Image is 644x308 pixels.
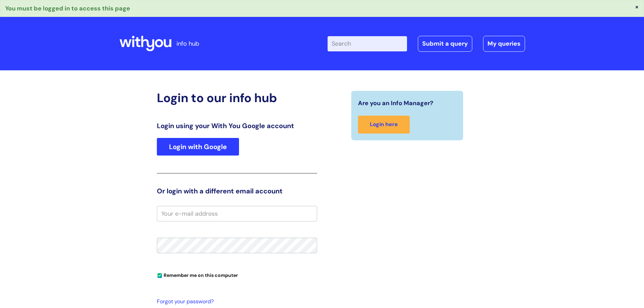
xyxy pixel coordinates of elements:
a: My queries [483,36,525,51]
a: Login here [358,116,410,134]
button: × [635,4,639,10]
span: Are you an Info Manager? [358,98,433,109]
h3: Or login with a different email account [157,187,317,195]
a: Forgot your password? [157,297,314,307]
a: Login with Google [157,138,239,156]
p: info hub [176,38,199,49]
h2: Login to our info hub [157,91,317,105]
input: Your e-mail address [157,206,317,221]
input: Search [328,36,407,51]
div: You can uncheck this option if you're logging in from a shared device [157,269,317,280]
label: Remember me on this computer [157,271,238,278]
h3: Login using your With You Google account [157,122,317,130]
a: Submit a query [418,36,472,51]
input: Remember me on this computer [158,274,162,278]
